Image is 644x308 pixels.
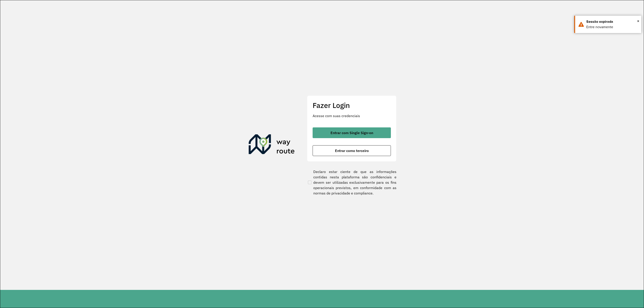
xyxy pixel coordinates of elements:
[313,127,391,138] button: button
[637,18,639,24] span: ×
[249,134,295,156] img: Roteirizador AmbevTech
[313,145,391,156] button: button
[307,169,396,196] label: Declaro estar ciente de que as informações contidas nesta plataforma são confidenciais e devem se...
[586,24,638,30] div: Entre novamente
[335,149,369,152] span: Entrar como terceiro
[586,19,638,24] div: Sessão expirada
[330,131,373,135] span: Entrar com Single Sign-on
[313,113,391,118] p: Acesse com suas credenciais
[637,18,639,24] button: Close
[313,101,391,110] h2: Fazer Login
